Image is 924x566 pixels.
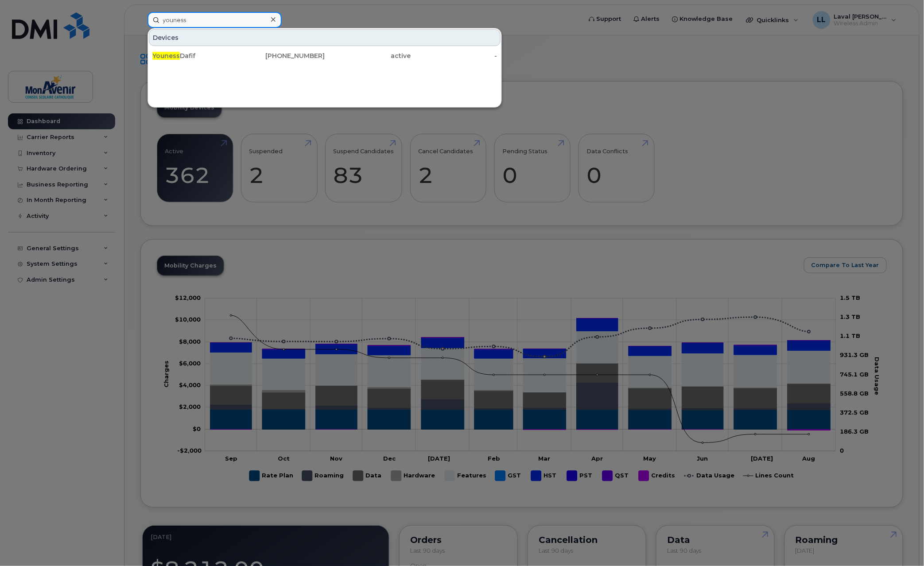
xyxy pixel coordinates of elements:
span: Youness [152,52,180,60]
div: Dafif [152,51,239,60]
div: - [411,51,497,60]
a: YounessDafif[PHONE_NUMBER]active- [149,48,501,64]
div: Devices [149,29,501,46]
div: [PHONE_NUMBER] [239,51,325,60]
div: active [325,51,411,60]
